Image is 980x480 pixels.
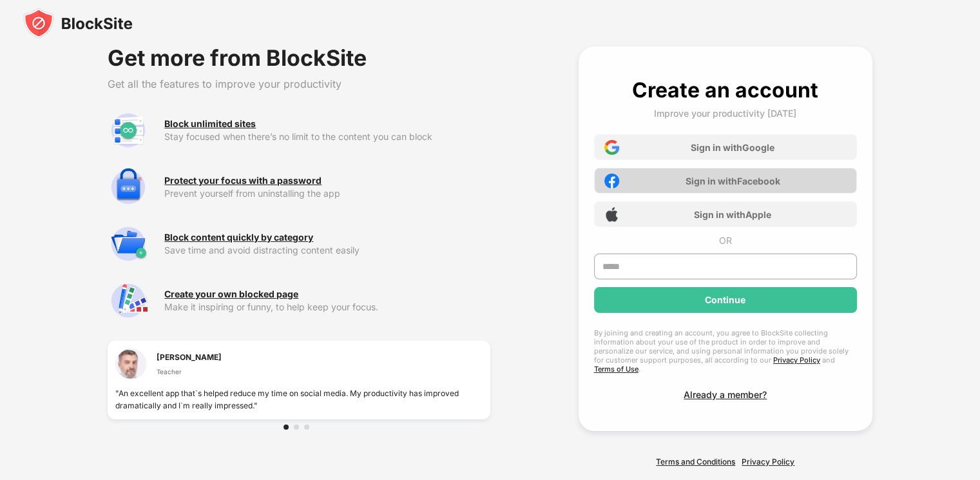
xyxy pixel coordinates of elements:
[164,132,490,142] div: Stay focused when there’s no limit to the content you can block
[164,289,298,299] div: Create your own blocked page
[164,232,313,243] div: Block content quickly by category
[157,366,222,377] div: Teacher
[164,245,490,255] div: Save time and avoid distracting content easily
[604,140,619,155] img: google-icon.png
[164,175,322,186] div: Protect your focus with a password
[108,166,149,208] img: premium-password-protection.svg
[108,110,149,151] img: premium-unlimited-blocklist.svg
[719,235,732,246] div: OR
[604,207,619,222] img: apple-icon.png
[686,175,780,186] div: Sign in with Facebook
[594,365,639,374] a: Terms of Use
[23,8,133,39] img: blocksite-icon-black.svg
[108,77,490,90] div: Get all the features to improve your productivity
[108,46,490,70] div: Get more from BlockSite
[157,351,222,363] div: [PERSON_NAME]
[694,209,771,220] div: Sign in with Apple
[773,355,820,365] a: Privacy Policy
[705,295,745,305] div: Continue
[115,348,146,379] img: testimonial-1.jpg
[632,77,818,103] div: Create an account
[742,457,794,466] a: Privacy Policy
[684,389,767,400] div: Already a member?
[594,328,857,374] div: By joining and creating an account, you agree to BlockSite collecting information about your use ...
[108,223,149,265] img: premium-category.svg
[604,174,619,188] img: facebook-icon.png
[115,387,482,412] div: "An excellent app that`s helped reduce my time on social media. My productivity has improved dram...
[108,280,149,321] img: premium-customize-block-page.svg
[164,188,490,199] div: Prevent yourself from uninstalling the app
[656,457,735,466] a: Terms and Conditions
[164,302,490,312] div: Make it inspiring or funny, to help keep your focus.
[164,119,256,129] div: Block unlimited sites
[654,108,796,119] div: Improve your productivity [DATE]
[691,142,774,153] div: Sign in with Google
